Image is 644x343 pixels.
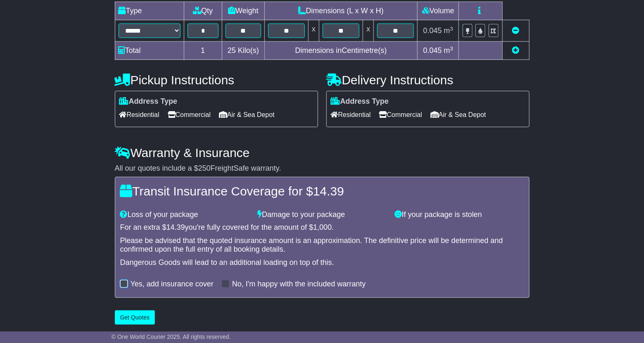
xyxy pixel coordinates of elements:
[222,2,265,20] td: Weight
[363,20,374,42] td: x
[131,280,214,289] label: Yes, add insurance cover
[450,45,454,52] sup: 3
[444,46,454,55] span: m
[331,108,371,121] span: Residential
[115,2,184,20] td: Type
[120,236,524,254] div: Please be advised that the quoted insurance amount is an approximation. The definitive price will...
[222,42,265,60] td: Kilo(s)
[112,333,231,340] span: © One World Courier 2025. All rights reserved.
[264,42,418,60] td: Dimensions in Centimetre(s)
[166,223,185,231] span: 14.39
[115,146,530,160] h4: Warranty & Insurance
[450,26,454,32] sup: 3
[184,42,222,60] td: 1
[379,108,422,121] span: Commercial
[423,26,442,35] span: 0.045
[115,73,318,87] h4: Pickup Instructions
[115,42,184,60] td: Total
[313,223,332,231] span: 1,000
[253,210,391,219] div: Damage to your package
[115,310,155,325] button: Get Quotes
[418,2,459,20] td: Volume
[391,210,528,219] div: If your package is stolen
[512,46,520,55] a: Add new item
[120,223,524,232] div: For an extra $ you're fully covered for the amount of $ .
[264,2,418,20] td: Dimensions (L x W x H)
[120,184,524,198] h4: Transit Insurance Coverage for $
[198,164,211,172] span: 250
[119,108,159,121] span: Residential
[512,26,520,35] a: Remove this item
[430,108,486,121] span: Air & Sea Depot
[228,46,236,55] span: 25
[115,164,530,173] div: All our quotes include a $ FreightSafe warranty.
[120,258,524,267] div: Dangerous Goods will lead to an additional loading on top of this.
[116,210,254,219] div: Loss of your package
[331,97,389,106] label: Address Type
[232,280,366,289] label: No, I'm happy with the included warranty
[444,26,454,35] span: m
[326,73,530,87] h4: Delivery Instructions
[423,46,442,55] span: 0.045
[219,108,275,121] span: Air & Sea Depot
[168,108,211,121] span: Commercial
[119,97,178,106] label: Address Type
[184,2,222,20] td: Qty
[313,184,344,198] span: 14.39
[308,20,319,42] td: x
